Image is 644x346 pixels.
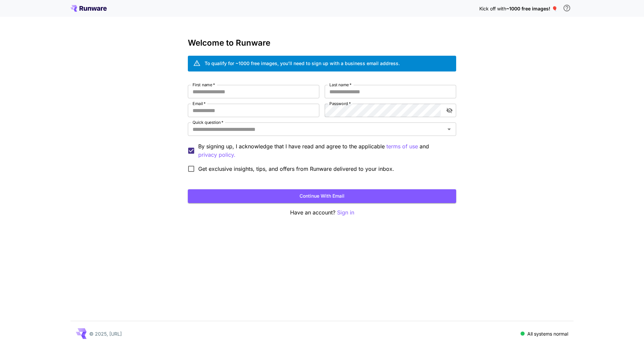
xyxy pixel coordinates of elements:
button: In order to qualify for free credit, you need to sign up with a business email address and click ... [560,1,574,15]
label: Email [193,101,206,106]
p: terms of use [386,142,418,151]
label: Password [329,101,351,106]
button: toggle password visibility [443,104,455,116]
span: Kick off with [479,6,506,11]
p: Have an account? [188,208,456,217]
button: By signing up, I acknowledge that I have read and agree to the applicable and privacy policy. [386,142,418,151]
span: ~1000 free images! 🎈 [506,6,557,11]
button: Open [444,125,454,134]
label: Last name [329,82,352,88]
div: To qualify for ~1000 free images, you’ll need to sign up with a business email address. [205,60,400,67]
button: Sign in [337,208,354,217]
p: privacy policy. [198,151,235,159]
p: © 2025, [URL] [89,330,122,337]
h3: Welcome to Runware [188,38,456,48]
p: All systems normal [527,330,568,337]
label: First name [193,82,215,88]
p: By signing up, I acknowledge that I have read and agree to the applicable and [198,142,451,159]
span: Get exclusive insights, tips, and offers from Runware delivered to your inbox. [198,165,394,173]
label: Quick question [193,119,223,125]
button: Continue with email [188,189,456,203]
button: By signing up, I acknowledge that I have read and agree to the applicable terms of use and [198,151,235,159]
